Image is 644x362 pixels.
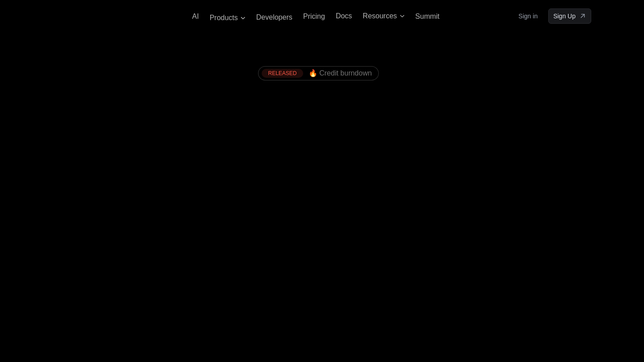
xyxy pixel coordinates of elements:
div: RELEASED [262,69,303,78]
a: Sign in [518,9,538,23]
a: Developers [256,13,292,21]
a: [object Object] [548,8,591,24]
span: Resources [363,12,397,20]
a: [object Object],[object Object] [262,69,372,78]
span: Sign Up [553,12,576,21]
a: Pricing [303,13,325,20]
a: Docs [336,12,352,20]
a: AI [192,13,199,20]
span: Products [210,14,238,22]
a: Summit [415,13,440,20]
span: 🔥 Credit burndown [309,69,372,77]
